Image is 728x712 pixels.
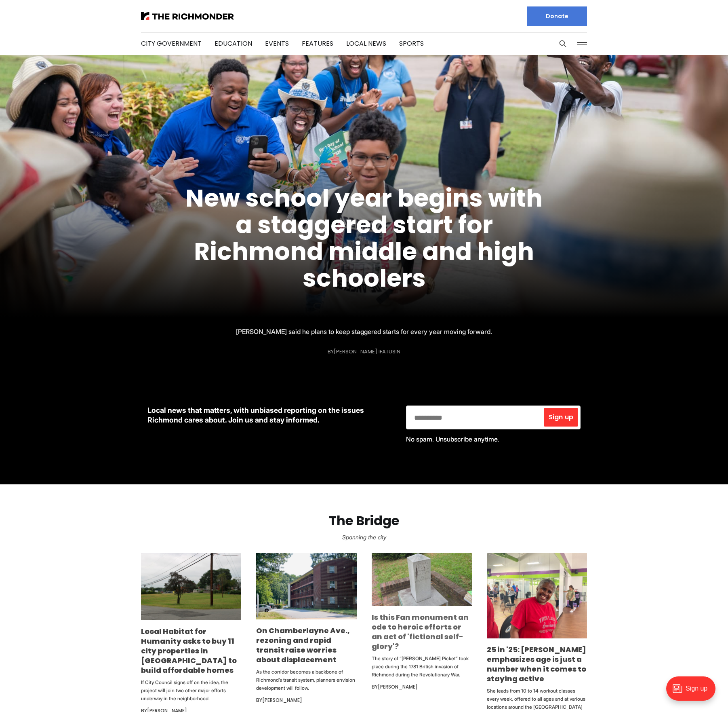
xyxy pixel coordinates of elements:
a: Education [215,39,252,48]
img: Local Habitat for Humanity asks to buy 11 city properties in Northside to build affordable homes [141,553,241,620]
a: On Chamberlayne Ave., rezoning and rapid transit raise worries about displacement [256,625,350,665]
h2: The Bridge [13,513,715,528]
p: If City Council signs off on the idea, the project will join two other major efforts underway in ... [141,678,241,703]
button: Sign up [544,408,578,427]
div: By [256,695,356,705]
span: Sign up [549,414,573,420]
a: City Government [141,39,202,48]
p: [PERSON_NAME] said he plans to keep staggered starts for every year moving forward. [236,326,492,337]
a: Events [265,39,289,48]
a: Features [302,39,333,48]
button: Search this site [557,38,569,50]
img: On Chamberlayne Ave., rezoning and rapid transit raise worries about displacement [256,553,356,619]
a: Donate [527,6,587,26]
a: [PERSON_NAME] Ifatusin [334,348,400,355]
a: [PERSON_NAME] [378,683,418,690]
a: Sports [399,39,424,48]
p: The story of “[PERSON_NAME] Picket” took place during the 1781 British invasion of Richmond durin... [372,655,472,679]
a: 25 in '25: [PERSON_NAME] emphasizes age is just a number when it comes to staying active [487,644,586,684]
img: The Richmonder [141,12,234,20]
span: No spam. Unsubscribe anytime. [406,435,499,443]
iframe: portal-trigger [659,672,728,712]
a: Local News [346,39,386,48]
p: As the corridor becomes a backbone of Richmond’s transit system, planners envision development wi... [256,668,356,692]
p: Spanning the city [13,532,715,543]
a: [PERSON_NAME] [262,697,302,704]
div: By [328,349,400,355]
a: Local Habitat for Humanity asks to buy 11 city properties in [GEOGRAPHIC_DATA] to build affordabl... [141,626,237,675]
img: 25 in '25: Debra Sims Fleisher emphasizes age is just a number when it comes to staying active [487,553,587,638]
a: New school year begins with a staggered start for Richmond middle and high schoolers [185,181,543,295]
img: Is this Fan monument an ode to heroic efforts or an act of 'fictional self-glory'? [372,553,472,606]
div: By [372,682,472,692]
p: Local news that matters, with unbiased reporting on the issues Richmond cares about. Join us and ... [147,406,393,425]
a: Is this Fan monument an ode to heroic efforts or an act of 'fictional self-glory'? [372,612,469,651]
